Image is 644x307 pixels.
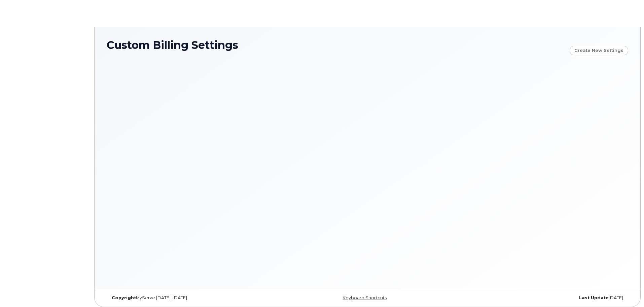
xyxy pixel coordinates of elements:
a: Keyboard Shortcuts [343,295,387,300]
a: Create new settings [570,46,628,55]
strong: Last Update [579,295,609,300]
div: [DATE] [454,295,628,301]
div: MyServe [DATE]–[DATE] [107,295,281,301]
strong: Copyright [112,295,136,300]
h1: Custom Billing Settings [107,39,566,51]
